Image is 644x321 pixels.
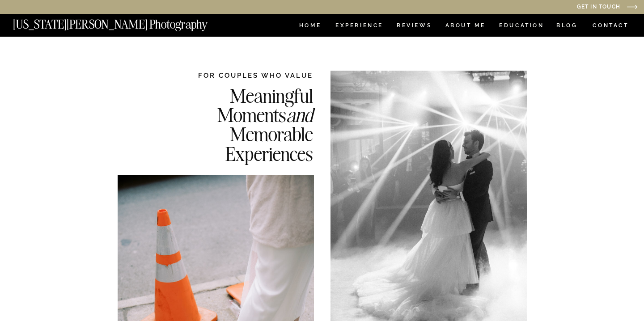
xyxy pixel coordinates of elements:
a: [US_STATE][PERSON_NAME] Photography [13,18,237,26]
a: EDUCATION [498,23,545,30]
a: CONTACT [592,21,629,30]
h2: Meaningful Moments Memorable Experiences [172,86,313,162]
a: Experience [335,23,382,30]
a: REVIEWS [397,23,430,30]
a: BLOG [556,23,578,30]
i: and [286,102,313,127]
a: Get in Touch [486,4,620,11]
a: ABOUT ME [445,23,486,30]
h2: FOR COUPLES WHO VALUE [172,71,313,80]
a: HOME [297,23,323,30]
